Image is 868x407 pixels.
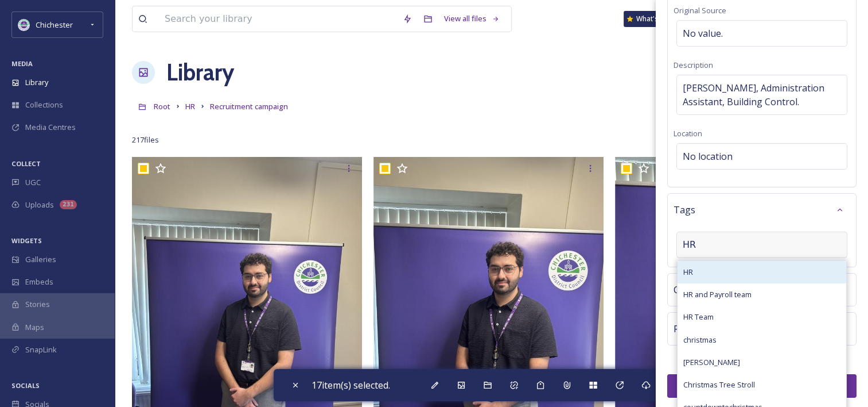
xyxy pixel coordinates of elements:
span: [PERSON_NAME] [683,357,740,368]
span: Christmas Tree Stroll [683,379,755,390]
span: HR [683,267,693,278]
span: Uploads [25,199,54,210]
a: Recruitment campaign [210,99,288,113]
span: 217 file s [132,135,159,145]
span: Root [154,101,170,112]
a: View all files [438,7,505,30]
span: Recruitment campaign [210,101,288,112]
span: SOCIALS [11,381,40,390]
span: No location [683,149,733,163]
span: MEDIA [11,59,33,68]
span: Tags [674,203,695,217]
span: Maps [25,322,44,333]
button: Bulk Edit [667,374,857,398]
span: No value. [683,26,723,40]
input: Search your library [159,6,397,32]
div: 231 [60,200,77,209]
a: Root [154,99,170,113]
span: HR and Payroll team [683,289,752,300]
a: What's New [624,11,681,27]
span: Collections [674,283,721,297]
span: Stories [25,299,50,310]
span: WIDGETS [11,236,42,245]
span: 17 item(s) selected. [312,379,390,391]
span: christmas [683,335,717,345]
span: HR [185,101,195,112]
span: Description [674,60,713,70]
span: [PERSON_NAME], Administration Assistant, Building Control. [683,81,841,109]
a: HR [185,99,195,113]
span: UGC [25,177,41,188]
span: Original Source [674,5,726,16]
span: COLLECT [11,159,41,168]
a: Library [166,55,234,90]
span: Collections [25,99,63,110]
span: HR Team [683,312,714,322]
img: Logo_of_Chichester_District_Council.png [18,19,30,30]
span: Library [25,77,48,88]
span: SnapLink [25,344,57,355]
span: Galleries [25,254,56,265]
span: Embeds [25,277,53,287]
span: Chichester [36,20,73,30]
input: Type your tags here [683,238,797,252]
span: Location [674,128,702,139]
span: Rights [674,322,701,336]
span: Media Centres [25,122,76,133]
